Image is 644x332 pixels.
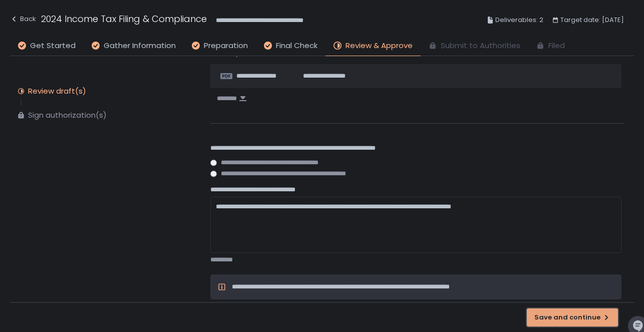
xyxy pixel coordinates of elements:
span: Deliverables: 2 [495,14,543,26]
span: Review & Approve [346,40,413,52]
span: Submit to Authorities [441,40,520,52]
span: Get Started [30,40,76,52]
span: Target date: [DATE] [560,14,624,26]
div: Sign authorization(s) [28,110,107,120]
span: Preparation [204,40,248,52]
button: Save and continue [527,308,618,326]
div: Save and continue [534,313,610,322]
span: Gather Information [104,40,176,52]
button: Back [10,12,36,29]
span: Filed [548,40,565,52]
h1: 2024 Income Tax Filing & Compliance [41,12,207,26]
div: Review draft(s) [28,86,86,96]
div: Back [10,13,36,25]
span: Final Check [276,40,317,52]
